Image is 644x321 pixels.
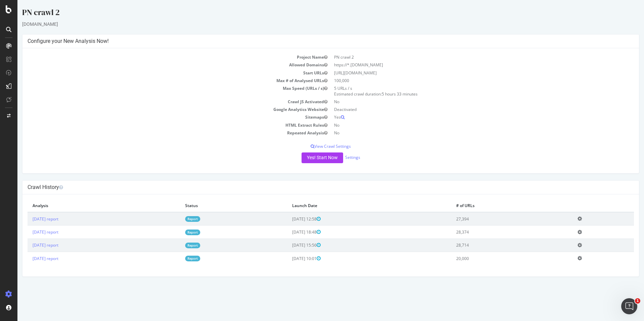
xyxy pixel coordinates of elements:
td: 28,714 [434,239,555,252]
td: Crawl JS Activated [10,98,313,106]
div: PN crawl 2 [5,7,622,21]
td: 5 URLs / s Estimated crawl duration: [313,84,616,98]
td: Project Name [10,53,313,61]
td: Repeated Analysis [10,129,313,137]
th: Analysis [10,199,163,212]
a: [DATE] report [15,242,41,248]
td: Google Analytics Website [10,106,313,113]
a: Report [168,243,183,248]
iframe: Intercom live chat [621,298,637,314]
a: Settings [328,154,343,160]
a: Report [168,216,183,222]
td: Yes [313,113,616,121]
td: [URL][DOMAIN_NAME] [313,69,616,77]
a: Report [168,256,183,261]
td: HTML Extract Rules [10,121,313,129]
h4: Crawl History [10,184,616,191]
p: View Crawl Settings [10,143,616,149]
td: Max Speed (URLs / s) [10,84,313,98]
td: 20,000 [434,252,555,265]
th: # of URLs [434,199,555,212]
span: [DATE] 10:01 [275,256,303,261]
a: [DATE] report [15,256,41,261]
span: [DATE] 15:56 [275,242,303,248]
td: Start URLs [10,69,313,77]
a: [DATE] report [15,216,41,222]
td: 100,000 [313,77,616,84]
td: 27,394 [434,212,555,226]
td: Sitemaps [10,113,313,121]
td: 28,374 [434,226,555,239]
th: Status [163,199,270,212]
div: [DOMAIN_NAME] [5,21,622,27]
td: No [313,121,616,129]
td: https://*.[DOMAIN_NAME] [313,61,616,69]
td: No [313,98,616,106]
td: Max # of Analysed URLs [10,77,313,84]
span: 1 [635,298,640,304]
td: Deactivated [313,106,616,113]
td: No [313,129,616,137]
span: [DATE] 18:48 [275,229,303,235]
a: Report [168,230,183,235]
th: Launch Date [270,199,434,212]
h4: Configure your New Analysis Now! [10,38,616,45]
a: [DATE] report [15,229,41,235]
button: Yes! Start Now [284,152,326,163]
span: 5 hours 33 minutes [364,91,400,97]
span: [DATE] 12:58 [275,216,303,222]
td: PN crawl 2 [313,53,616,61]
td: Allowed Domains [10,61,313,69]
